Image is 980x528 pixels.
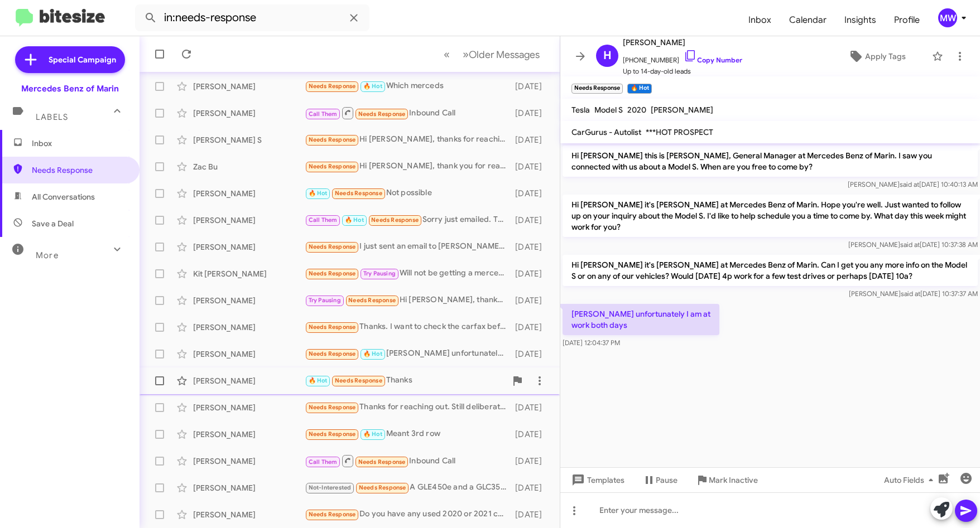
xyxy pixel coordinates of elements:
div: [PERSON_NAME] [193,429,305,440]
span: Templates [569,470,624,490]
span: « [444,47,450,61]
span: Needs Response [309,270,356,277]
button: Apply Tags [826,46,926,66]
div: [DATE] [512,295,551,306]
div: [PERSON_NAME] S [193,134,305,146]
span: 🔥 Hot [309,377,328,384]
span: Needs Response [335,377,382,384]
span: Needs Response [309,163,356,170]
span: Needs Response [309,430,356,438]
span: [PERSON_NAME] [DATE] 10:40:13 AM [848,180,978,188]
span: Needs Response [32,164,127,176]
div: [DATE] [512,134,551,146]
button: Mark Inactive [686,470,767,490]
span: Needs Response [309,136,356,143]
span: Older Messages [469,49,540,61]
div: Hi [PERSON_NAME], thanks for reaching out. Let me coordinate with my wife on when I can come out ... [305,294,512,307]
span: Needs Response [335,190,382,197]
div: I just sent an email to [PERSON_NAME] about some searches I've run on the MB USA website re inven... [305,240,512,253]
span: 2020 [627,105,646,115]
div: [PERSON_NAME] [193,322,305,333]
p: [PERSON_NAME] unfortunately I am at work both days [563,304,719,335]
span: Needs Response [309,243,356,250]
button: Auto Fields [875,470,947,490]
div: [DATE] [512,81,551,92]
div: Thanks for reaching out. Still deliberating on this and taking my time. I think I have all the in... [305,401,512,414]
span: 🔥 Hot [309,190,328,197]
div: [DATE] [512,429,551,440]
div: Mercedes Benz of Marin [21,83,119,94]
span: More [36,250,59,260]
div: [PERSON_NAME] unfortunately I am at work both days [305,347,512,360]
button: MW [929,8,968,27]
div: Inbound Call [305,106,512,120]
span: Needs Response [309,83,356,90]
span: 🔥 Hot [363,350,382,357]
div: [PERSON_NAME] [193,241,305,253]
div: Zac Bu [193,161,305,172]
span: Model S [594,105,623,115]
span: Tesla [571,105,590,115]
span: Needs Response [309,323,356,331]
span: Mark Inactive [709,470,758,490]
span: ***HOT PROSPECT [646,127,713,137]
span: Calendar [780,4,835,36]
div: [DATE] [512,456,551,467]
span: [PERSON_NAME] [DATE] 10:37:37 AM [849,289,978,298]
div: [PERSON_NAME] [193,348,305,360]
p: Hi [PERSON_NAME] it's [PERSON_NAME] at Mercedes Benz of Marin. Hope you're well. Just wanted to f... [563,195,978,237]
div: [PERSON_NAME] [193,509,305,520]
p: Hi [PERSON_NAME] this is [PERSON_NAME], General Manager at Mercedes Benz of Marin. I saw you conn... [563,146,978,177]
span: Save a Deal [32,218,74,229]
span: Needs Response [309,511,356,518]
span: CarGurus - Autolist [571,127,641,137]
div: Thanks [305,374,506,387]
a: Inbox [739,4,780,36]
span: Not-Interested [309,484,352,491]
span: H [603,47,612,65]
div: [DATE] [512,161,551,172]
span: Call Them [309,110,338,118]
button: Templates [560,470,633,490]
span: Needs Response [358,110,406,118]
div: Hi [PERSON_NAME], thank you for reaching out. I have decided to wait the year end to buy the car. [305,160,512,173]
div: Which merceds [305,80,512,93]
span: Up to 14-day-old leads [623,66,742,77]
span: said at [900,180,919,188]
input: Search [135,4,369,31]
div: Not possible [305,187,512,200]
span: Try Pausing [363,270,396,277]
div: [PERSON_NAME] [193,456,305,467]
a: Profile [885,4,929,36]
p: Hi [PERSON_NAME] it's [PERSON_NAME] at Mercedes Benz of Marin. Can I get you any more info on the... [563,255,978,286]
div: [PERSON_NAME] [193,188,305,199]
span: Labels [36,112,68,122]
span: Needs Response [371,216,419,224]
span: 🔥 Hot [345,216,364,224]
div: [DATE] [512,509,551,520]
small: 🔥 Hot [627,84,651,94]
a: Insights [835,4,885,36]
div: [DATE] [512,268,551,279]
div: [DATE] [512,188,551,199]
span: [DATE] 12:04:37 PM [563,338,620,347]
span: Needs Response [309,404,356,411]
span: [PERSON_NAME] [DATE] 10:37:38 AM [848,240,978,249]
span: [PERSON_NAME] [623,36,742,49]
span: Needs Response [348,297,396,304]
button: Next [456,43,546,66]
div: [DATE] [512,215,551,226]
div: [DATE] [512,322,551,333]
div: [DATE] [512,482,551,493]
div: [PERSON_NAME] [193,402,305,413]
div: [PERSON_NAME] [193,375,305,386]
div: [PERSON_NAME] [193,482,305,493]
div: Sorry just emailed. Thought text was sufficient [305,214,512,226]
div: Thanks. I want to check the carfax before setting the time ideally. Because the last time I was p... [305,321,512,333]
span: Try Pausing [309,297,341,304]
span: 🔥 Hot [363,83,382,90]
div: [DATE] [512,348,551,360]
